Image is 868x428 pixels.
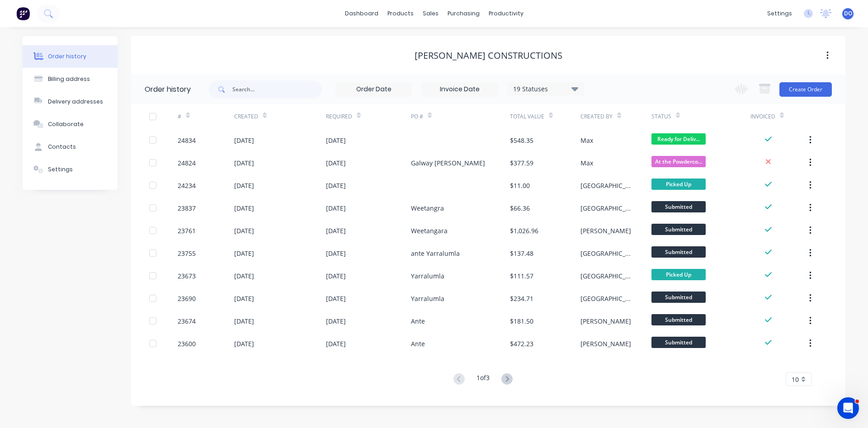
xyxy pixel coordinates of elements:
[178,226,196,235] div: 23761
[411,339,425,348] div: Ante
[23,68,118,90] button: Billing address
[48,75,90,83] div: Billing address
[383,7,418,20] div: products
[48,98,103,106] div: Delivery addresses
[234,271,254,281] div: [DATE]
[651,179,706,190] span: Picked Up
[178,271,196,281] div: 23673
[651,113,671,121] div: Status
[510,226,538,235] div: $1,026.96
[651,269,706,280] span: Picked Up
[411,294,444,303] div: Yarralumla
[411,158,485,168] div: Galway [PERSON_NAME]
[178,203,196,213] div: 23837
[411,249,460,258] div: ante Yarralumla
[234,203,254,213] div: [DATE]
[651,337,706,348] span: Submitted
[411,226,448,235] div: Weetangara
[232,80,322,99] input: Search...
[422,83,498,96] input: Invoice Date
[411,271,444,281] div: Yarralumla
[326,181,346,190] div: [DATE]
[510,339,533,348] div: $472.23
[23,45,118,68] button: Order history
[484,7,528,20] div: productivity
[779,82,832,97] button: Create Order
[178,339,196,348] div: 23600
[23,90,118,113] button: Delivery addresses
[844,9,852,18] span: DO
[326,226,346,235] div: [DATE]
[234,339,254,348] div: [DATE]
[651,246,706,258] span: Submitted
[580,104,651,129] div: Created By
[234,136,254,145] div: [DATE]
[23,136,118,158] button: Contacts
[651,156,706,167] span: At the Powderco...
[411,203,444,213] div: Weetangra
[508,84,584,94] div: 19 Statuses
[178,158,196,168] div: 24824
[336,83,412,96] input: Order Date
[234,294,254,303] div: [DATE]
[837,397,859,419] iframe: Intercom live chat
[510,203,530,213] div: $66.36
[792,375,799,384] span: 10
[326,203,346,213] div: [DATE]
[510,271,533,281] div: $111.57
[580,226,631,235] div: [PERSON_NAME]
[178,294,196,303] div: 23690
[326,271,346,281] div: [DATE]
[48,52,86,61] div: Order history
[23,158,118,181] button: Settings
[510,104,580,129] div: Total Value
[510,136,533,145] div: $548.35
[48,120,84,128] div: Collaborate
[234,226,254,235] div: [DATE]
[234,113,258,121] div: Created
[411,104,510,129] div: PO #
[418,7,443,20] div: sales
[580,271,633,281] div: [GEOGRAPHIC_DATA]
[48,143,76,151] div: Contacts
[651,133,706,145] span: Ready for Deliv...
[580,316,631,326] div: [PERSON_NAME]
[510,113,544,121] div: Total Value
[510,158,533,168] div: $377.59
[178,316,196,326] div: 23674
[651,314,706,325] span: Submitted
[443,7,484,20] div: purchasing
[178,136,196,145] div: 24834
[234,316,254,326] div: [DATE]
[651,292,706,303] span: Submitted
[16,7,30,20] img: Factory
[326,104,411,129] div: Required
[750,104,807,129] div: Invoiced
[326,316,346,326] div: [DATE]
[651,224,706,235] span: Submitted
[178,249,196,258] div: 23755
[326,158,346,168] div: [DATE]
[580,113,613,121] div: Created By
[411,316,425,326] div: Ante
[411,113,423,121] div: PO #
[580,294,633,303] div: [GEOGRAPHIC_DATA]
[580,181,633,190] div: [GEOGRAPHIC_DATA]
[510,316,533,326] div: $181.50
[510,249,533,258] div: $137.48
[145,84,191,95] div: Order history
[651,104,750,129] div: Status
[234,181,254,190] div: [DATE]
[510,294,533,303] div: $234.71
[750,113,775,121] div: Invoiced
[178,104,234,129] div: #
[234,158,254,168] div: [DATE]
[763,7,797,20] div: settings
[580,136,593,145] div: Max
[580,249,633,258] div: [GEOGRAPHIC_DATA]
[234,249,254,258] div: [DATE]
[476,373,490,386] div: 1 of 3
[326,136,346,145] div: [DATE]
[326,294,346,303] div: [DATE]
[580,339,631,348] div: [PERSON_NAME]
